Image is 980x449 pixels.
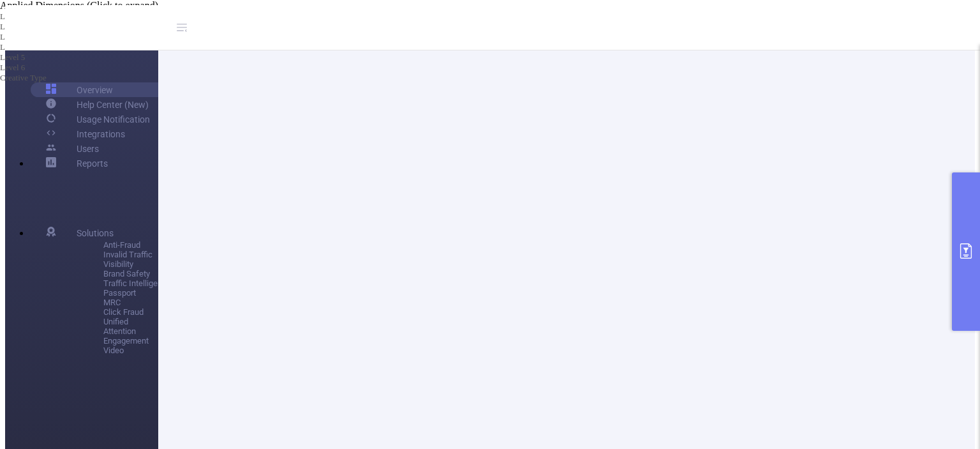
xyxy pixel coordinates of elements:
span: Invalid Traffic [103,250,205,259]
span: Click Fraud [103,307,205,317]
span: Usage Notification [77,114,150,125]
a: Users [46,141,99,156]
span: Reports [77,158,108,169]
a: Help Center (New) [46,97,149,112]
span: MRC [103,298,205,307]
span: Users [77,144,99,154]
span: Visibility [103,259,205,269]
a: Reports [77,157,108,169]
span: Traffic Intelligence [103,278,205,288]
span: Brand Safety [103,269,205,278]
span: Integrations [77,129,125,139]
a: Overview [46,82,113,97]
a: Usage Notification [46,112,150,126]
span: Engagement [103,336,205,346]
span: Passport [103,288,205,298]
span: Unified [103,317,205,326]
span: Attention [103,326,205,336]
span: Anti-Fraud [103,240,205,250]
span: Help Center (New) [77,100,149,110]
span: Overview [77,85,113,95]
span: Video [103,346,205,355]
a: Integrations [46,126,125,141]
span: Solutions [77,228,114,238]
